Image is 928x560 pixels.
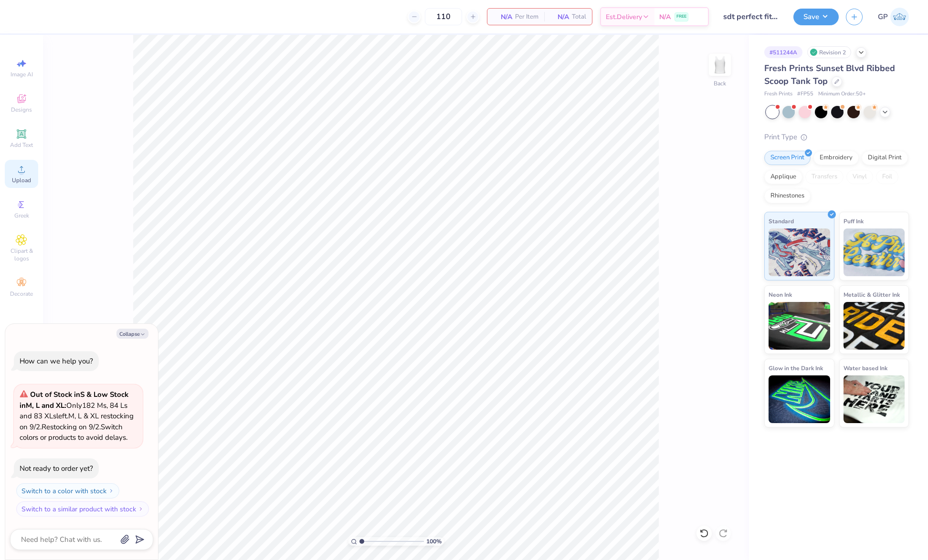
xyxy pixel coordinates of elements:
[108,488,114,494] img: Switch to a color with stock
[876,170,898,184] div: Foil
[426,537,442,546] span: 100 %
[14,212,29,219] span: Greek
[11,106,32,114] span: Designs
[844,228,905,276] img: Puff Ink
[5,247,38,262] span: Clipart & logos
[769,216,794,226] span: Standard
[844,375,905,423] img: Water based Ink
[764,151,811,165] div: Screen Print
[807,46,851,58] div: Revision 2
[797,90,813,98] span: # FP55
[769,290,792,300] span: Neon Ink
[805,170,844,184] div: Transfers
[10,141,33,149] span: Add Text
[20,390,128,410] strong: & Low Stock in M, L and XL :
[138,506,144,512] img: Switch to a similar product with stock
[425,8,462,25] input: – –
[20,356,93,366] div: How can we help you?
[12,176,31,184] span: Upload
[764,46,802,58] div: # 511244A
[659,12,671,22] span: N/A
[11,71,33,78] span: Image AI
[764,62,895,87] span: Fresh Prints Sunset Blvd Ribbed Scoop Tank Top
[890,8,909,26] img: Gene Padilla
[676,13,686,20] span: FREE
[764,90,792,98] span: Fresh Prints
[844,302,905,350] img: Metallic & Glitter Ink
[769,363,823,373] span: Glow in the Dark Ink
[769,375,830,423] img: Glow in the Dark Ink
[846,170,873,184] div: Vinyl
[878,8,909,26] a: GP
[793,9,839,25] button: Save
[769,228,830,276] img: Standard
[10,290,33,298] span: Decorate
[16,483,119,498] button: Switch to a color with stock
[844,290,900,300] span: Metallic & Glitter Ink
[818,90,866,98] span: Minimum Order: 50 +
[764,189,811,203] div: Rhinestones
[550,12,569,22] span: N/A
[844,363,887,373] span: Water based Ink
[769,302,830,350] img: Neon Ink
[813,151,859,165] div: Embroidery
[878,11,888,22] span: GP
[20,390,134,442] span: Only 182 Ms, 84 Ls and 83 XLs left. M, L & XL restocking on 9/2. Restocking on 9/2. Switch colors...
[16,501,149,517] button: Switch to a similar product with stock
[862,151,908,165] div: Digital Print
[515,12,538,22] span: Per Item
[572,12,586,22] span: Total
[710,55,729,74] img: Back
[764,170,802,184] div: Applique
[716,7,786,26] input: Untitled Design
[714,79,726,88] div: Back
[30,390,86,399] strong: Out of Stock in S
[844,216,864,226] span: Puff Ink
[606,12,642,22] span: Est. Delivery
[493,12,512,22] span: N/A
[116,329,148,339] button: Collapse
[764,132,909,143] div: Print Type
[20,464,93,473] div: Not ready to order yet?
